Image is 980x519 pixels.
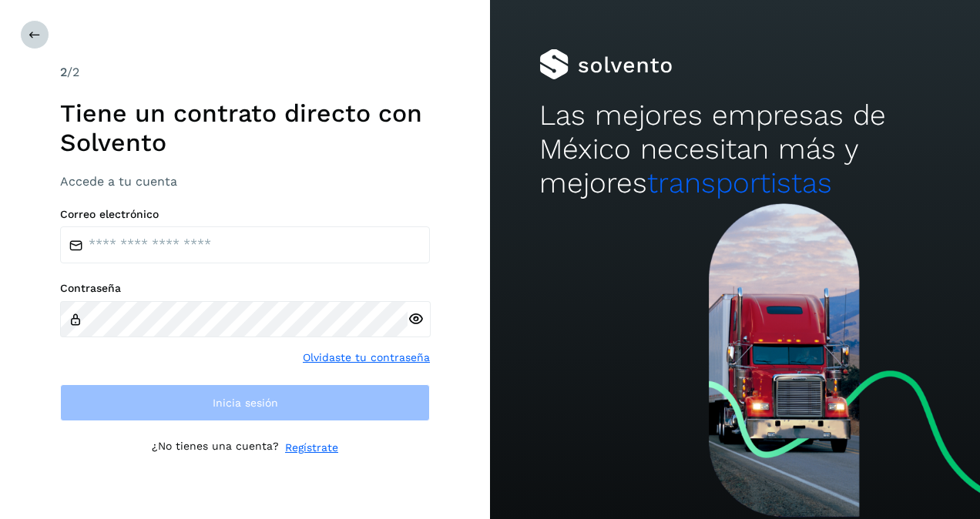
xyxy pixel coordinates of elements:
[539,99,931,201] h2: Las mejores empresas de México necesitan más y mejores
[60,282,430,295] label: Contraseña
[60,65,67,79] span: 2
[303,350,430,366] a: Olvidaste tu contraseña
[60,174,430,189] h3: Accede a tu cuenta
[152,440,279,456] p: ¿No tienes una cuenta?
[60,63,430,82] div: /2
[647,166,832,199] span: transportistas
[213,397,278,408] span: Inicia sesión
[60,384,430,421] button: Inicia sesión
[285,440,338,456] a: Regístrate
[60,99,430,158] h1: Tiene un contrato directo con Solvento
[60,208,430,221] label: Correo electrónico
